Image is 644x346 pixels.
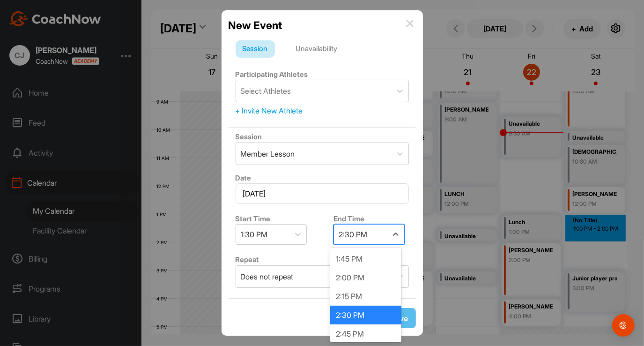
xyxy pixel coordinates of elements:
[236,132,262,141] label: Session
[612,314,635,337] div: Open Intercom Messenger
[236,40,275,58] div: Session
[236,70,308,79] label: Participating Athletes
[333,214,364,223] label: End Time
[236,105,409,116] div: + Invite New Athlete
[289,40,345,58] div: Unavailability
[330,249,401,268] div: 1:45 PM
[241,229,268,240] div: 1:30 PM
[241,148,295,159] div: Member Lesson
[236,255,259,264] label: Repeat
[330,306,401,324] div: 2:30 PM
[236,214,271,223] label: Start Time
[339,229,367,240] div: 2:30 PM
[241,271,294,282] div: Does not repeat
[330,268,401,287] div: 2:00 PM
[236,173,252,182] label: Date
[330,324,401,343] div: 2:45 PM
[406,20,414,27] img: info
[236,183,409,204] input: Select Date
[241,85,291,97] div: Select Athletes
[330,287,401,306] div: 2:15 PM
[229,17,282,33] h2: New Event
